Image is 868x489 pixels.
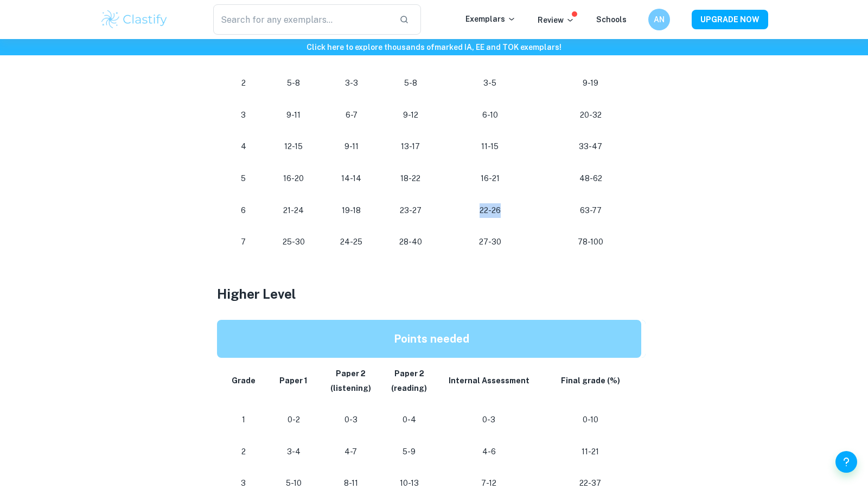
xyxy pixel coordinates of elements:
[274,76,312,91] p: 5-8
[449,203,532,218] p: 22-26
[390,235,431,249] p: 28-40
[394,332,469,345] strong: Points needed
[390,171,431,186] p: 18-22
[2,41,866,53] h6: Click here to explore thousands of marked IA, EE and TOK exemplars !
[549,139,633,154] p: 33-47
[230,76,257,91] p: 2
[274,203,312,218] p: 21-24
[447,413,531,427] p: 0-3
[100,9,169,30] img: Clastify logo
[538,14,575,26] p: Review
[388,445,430,459] p: 5-9
[330,139,373,154] p: 9-11
[548,445,633,459] p: 11-21
[330,108,373,123] p: 6-7
[330,76,373,91] p: 3-3
[449,376,529,385] strong: Internal Assessment
[279,376,308,385] strong: Paper 1
[217,284,651,304] h3: Higher Level
[692,10,768,29] button: UPGRADE NOW
[449,76,532,91] p: 3-5
[330,369,371,393] strong: Paper 2 (listening)
[230,139,257,154] p: 4
[653,14,666,25] h6: AN
[465,13,516,25] p: Exemplars
[274,171,312,186] p: 16-20
[390,76,431,91] p: 5-8
[390,139,431,154] p: 13-17
[330,203,373,218] p: 19-18
[274,235,312,249] p: 25-30
[391,369,427,393] strong: Paper 2 (reading)
[549,171,633,186] p: 48-62
[648,9,670,30] button: AN
[213,4,391,35] input: Search for any exemplars...
[230,171,257,186] p: 5
[390,203,431,218] p: 23-27
[390,108,431,123] p: 9-12
[835,451,857,473] button: Help and Feedback
[275,413,314,427] p: 0-2
[274,108,312,123] p: 9-11
[330,445,371,459] p: 4-7
[330,171,373,186] p: 14-14
[230,235,257,249] p: 7
[274,139,312,154] p: 12-15
[548,413,633,427] p: 0-10
[447,445,531,459] p: 4-6
[549,203,633,218] p: 63-77
[449,108,532,123] p: 6-10
[330,235,373,249] p: 24-25
[596,15,627,24] a: Schools
[230,445,257,459] p: 2
[232,376,256,385] strong: Grade
[330,413,371,427] p: 0-3
[388,413,430,427] p: 0-4
[549,235,633,249] p: 78-100
[449,235,532,249] p: 27-30
[449,139,532,154] p: 11-15
[549,108,633,123] p: 20-32
[561,376,620,385] strong: Final grade (%)
[230,203,257,218] p: 6
[549,76,633,91] p: 9-19
[230,413,257,427] p: 1
[230,108,257,123] p: 3
[449,171,532,186] p: 16-21
[275,445,314,459] p: 3-4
